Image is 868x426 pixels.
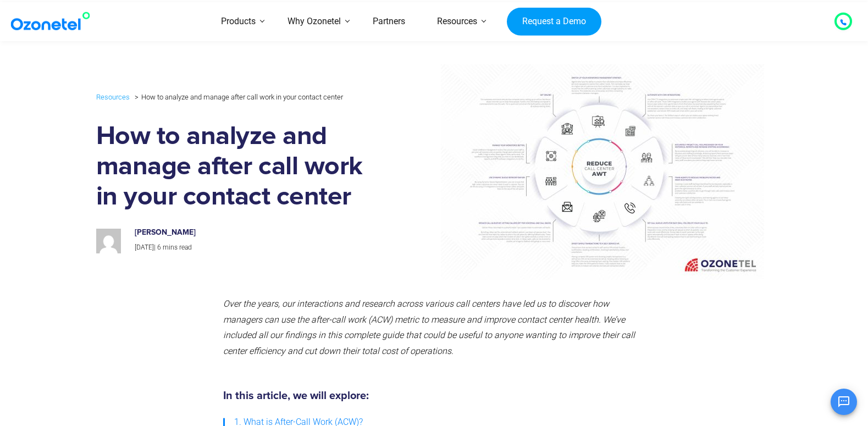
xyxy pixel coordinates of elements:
a: Partners [357,2,421,41]
a: Why Ozonetel [272,2,357,41]
h1: How to analyze and manage after call work in your contact center [96,121,378,212]
button: Open chat [831,389,857,415]
li: How to analyze and manage after call work in your contact center [132,90,343,104]
p: | [135,242,367,254]
a: Resources [96,91,130,103]
h5: In this article, we will explore: [223,390,640,401]
a: Request a Demo [507,7,601,36]
i: Over the years, our interactions and research across various call centers have led us to discover... [223,298,635,356]
img: ccd51dcc6b70bf1fbe0579ea970ecb4917491bb0517df2acb65846e8d9adaf97 [96,229,121,253]
span: mins read [163,244,192,251]
span: 6 [157,244,161,251]
h6: [PERSON_NAME] [135,228,367,237]
a: Resources [421,2,493,41]
span: [DATE] [135,244,154,251]
a: Products [205,2,272,41]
